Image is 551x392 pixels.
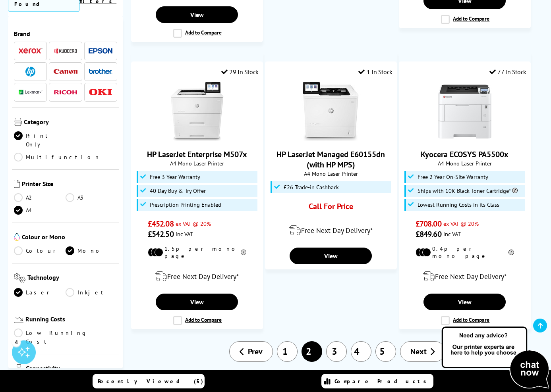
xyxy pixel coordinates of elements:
img: Canon [54,69,77,74]
span: Compare Products [334,378,431,385]
div: 4 [12,338,21,346]
span: Free 2 Year On-Site Warranty [418,174,488,180]
label: Add to Compare [441,316,489,325]
span: £26 Trade-in Cashback [284,184,339,190]
a: A2 [14,193,66,202]
label: Add to Compare [441,15,489,24]
label: Add to Compare [173,316,222,325]
a: Laser [14,288,66,297]
a: A4 [14,206,66,215]
span: £708.00 [416,219,441,229]
span: 40 Day Buy & Try Offer [150,188,206,194]
a: Compare Products [321,374,433,388]
span: A4 Mono Laser Printer [403,159,526,167]
span: Ships with 10K Black Toner Cartridge* [418,188,518,194]
a: 1 [277,341,298,362]
div: 29 In Stock [221,68,259,76]
img: Colour or Mono [14,233,20,241]
a: View [156,294,238,310]
img: HP [25,67,35,77]
span: ex VAT @ 20% [443,220,479,227]
a: Kyocera [54,46,77,56]
a: Mono [66,246,117,255]
span: Prev [248,346,263,357]
img: Category [14,118,22,126]
a: Inkjet [66,288,117,297]
a: Kyocera ECOSYS PA5500x [435,135,495,143]
span: Colour or Mono [22,233,117,242]
span: A4 Mono Laser Printer [135,159,259,167]
span: Prescription Printing Enabled [150,202,221,208]
a: View [423,294,506,310]
a: View [290,248,372,264]
img: HP LaserJet Managed E60155dn (with HP MPS) [301,82,361,141]
a: Next [400,341,445,362]
div: modal_delivery [269,219,392,242]
a: HP [19,67,43,77]
div: 1 In Stock [358,68,392,76]
label: Add to Compare [173,29,222,38]
a: Kyocera ECOSYS PA5500x [421,149,508,159]
a: Recently Viewed (5) [93,374,205,388]
a: Epson [89,46,112,56]
a: Low Running Cost [14,329,117,346]
a: Canon [54,67,77,77]
li: 0.4p per mono page [416,245,514,259]
span: Connectivity [26,364,117,374]
a: A3 [66,193,117,202]
a: Print Only [14,131,66,149]
img: Running Costs [14,315,23,323]
span: Brand [14,30,117,38]
img: Connectivity [14,364,24,372]
a: Lexmark [19,87,43,97]
span: £452.08 [148,219,174,229]
a: Colour [14,246,66,255]
div: modal_delivery [403,265,526,288]
a: Ricoh [54,87,77,97]
a: HP LaserJet Managed E60155dn (with HP MPS) [276,149,385,170]
span: inc VAT [443,230,461,238]
img: Open Live Chat window [440,325,551,390]
span: £542.50 [148,229,174,239]
div: 77 In Stock [489,68,526,76]
span: Next [410,346,427,357]
div: modal_delivery [135,265,259,288]
img: Kyocera [54,48,77,54]
a: Prev [229,341,273,362]
span: Running Costs [25,315,117,325]
a: Brother [89,67,112,77]
span: Free 3 Year Warranty [150,174,200,180]
a: Xerox [19,46,43,56]
span: Technology [27,273,117,284]
a: HP LaserJet Managed E60155dn (with HP MPS) [301,135,361,143]
a: 4 [351,341,371,362]
span: ex VAT @ 20% [176,220,211,227]
img: Technology [14,273,25,282]
a: 5 [375,341,396,362]
a: HP LaserJet Enterprise M507x [167,135,227,143]
img: Lexmark [19,90,43,94]
a: Multifunction [14,153,101,161]
a: View [156,6,238,23]
span: £849.60 [416,229,441,239]
li: 1.5p per mono page [148,245,246,259]
a: OKI [89,87,112,97]
img: Brother [89,69,112,74]
span: Category [24,118,117,127]
img: Kyocera ECOSYS PA5500x [435,82,495,141]
img: HP LaserJet Enterprise M507x [167,82,227,141]
span: A4 Mono Laser Printer [269,170,392,177]
span: Printer Size [22,180,117,189]
img: Epson [89,48,112,54]
img: Printer Size [14,180,20,188]
span: Lowest Running Costs in its Class [418,202,499,208]
img: Xerox [19,48,43,54]
img: Ricoh [54,90,77,94]
div: Call For Price [282,201,380,215]
a: 3 [326,341,347,362]
a: HP LaserJet Enterprise M507x [147,149,247,159]
img: OKI [89,89,112,96]
span: inc VAT [176,230,193,238]
span: Recently Viewed (5) [98,378,203,385]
